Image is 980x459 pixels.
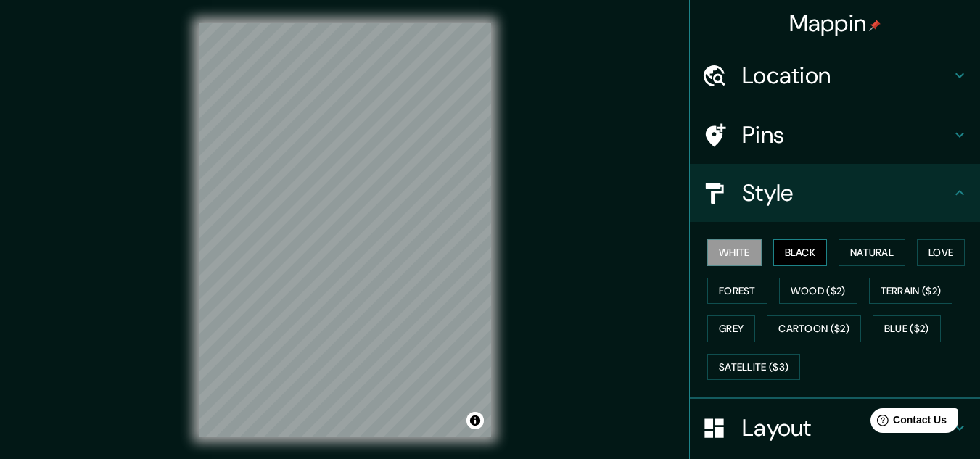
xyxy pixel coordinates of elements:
h4: Layout [742,413,951,442]
canvas: Map [199,23,491,437]
button: White [707,239,762,266]
button: Grey [707,315,755,342]
button: Satellite ($3) [707,354,800,381]
button: Natural [839,239,905,266]
h4: Pins [742,120,951,149]
button: Terrain ($2) [869,278,953,305]
iframe: Help widget launcher [851,402,964,443]
button: Black [773,239,828,266]
h4: Mappin [789,9,881,38]
img: pin-icon.png [869,20,881,31]
h4: Style [742,178,951,207]
div: Pins [690,106,980,164]
div: Location [690,46,980,104]
button: Blue ($2) [873,315,941,342]
div: Layout [690,399,980,457]
h4: Location [742,61,951,90]
button: Wood ($2) [779,278,857,305]
div: Style [690,164,980,222]
button: Love [917,239,965,266]
button: Cartoon ($2) [767,315,861,342]
button: Forest [707,278,767,305]
button: Toggle attribution [466,412,484,429]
